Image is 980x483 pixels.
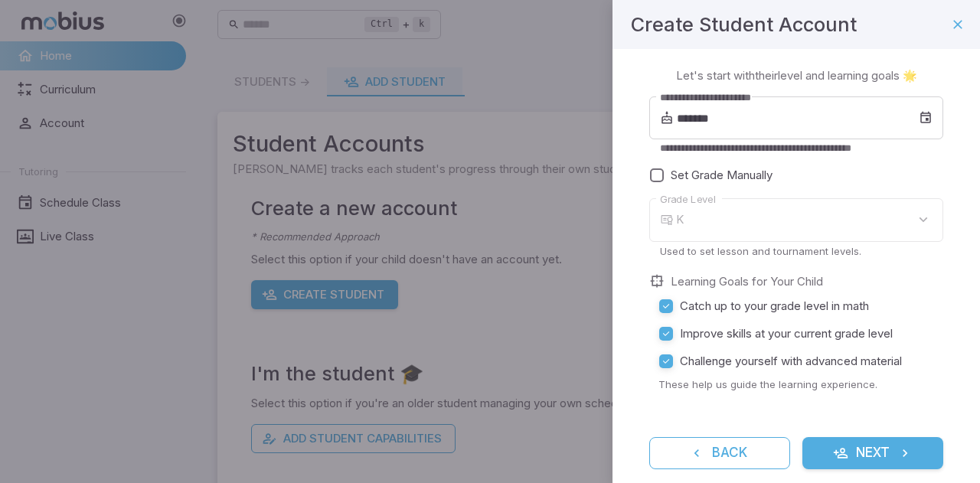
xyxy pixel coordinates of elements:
[680,353,902,370] span: Challenge yourself with advanced material
[660,192,716,207] label: Grade Level
[680,298,869,315] span: Catch up to your grade level in math
[676,67,917,84] p: Let's start with their level and learning goals 🌟
[680,325,893,342] span: Improve skills at your current grade level
[658,377,943,391] p: These help us guide the learning experience.
[802,437,943,469] button: Next
[660,244,933,258] p: Used to set lesson and tournament levels.
[671,167,773,184] span: Set Grade Manually
[649,437,790,469] button: Back
[631,9,857,40] h4: Create Student Account
[671,273,823,290] label: Learning Goals for Your Child
[676,198,943,242] div: K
